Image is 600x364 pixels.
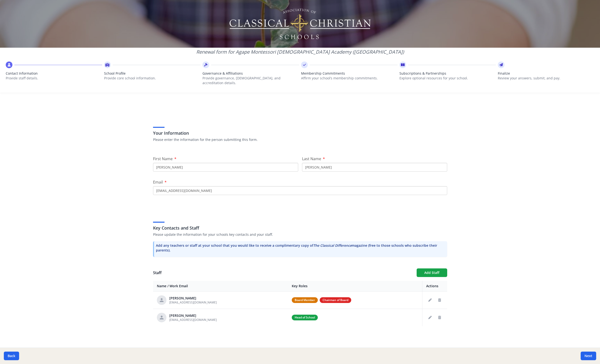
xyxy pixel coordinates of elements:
[153,270,413,276] h1: Staff
[436,314,443,321] button: Delete staff
[426,296,434,304] button: Edit staff
[153,137,447,142] p: Please enter the information for the person submitting this form.
[292,297,318,303] span: Board Member
[399,71,496,76] span: Subscriptions & Partnerships
[399,76,496,81] p: Explore optional resources for your school.
[581,352,596,360] button: Next
[153,281,288,292] th: Name / Work Email
[153,156,173,161] span: First Name
[104,76,201,81] p: Provide core school information.
[436,296,443,304] button: Delete staff
[498,71,594,76] span: Finalize
[153,232,447,237] p: Please update the information for your schools key contacts and your staff.
[301,76,398,81] p: Affirm your school’s membership commitments.
[153,130,447,136] h3: Your Information
[288,281,422,292] th: Key Roles
[156,243,445,253] p: Add any teachers or staff at your school that you would like to receive a complimentary copy of m...
[301,71,398,76] span: Membership Commitments
[104,71,201,76] span: School Profile
[320,297,351,303] span: Chairman of Board
[6,71,102,76] span: Contact Information
[4,352,19,360] button: Back
[169,313,217,318] div: [PERSON_NAME]
[169,296,217,301] div: [PERSON_NAME]
[422,281,447,292] th: Actions
[417,268,447,277] button: Add Staff
[313,243,352,248] i: The Classical Difference
[302,156,321,161] span: Last Name
[153,179,163,185] span: Email
[169,318,217,322] span: [EMAIL_ADDRESS][DOMAIN_NAME]
[153,225,447,231] h3: Key Contacts and Staff
[202,76,299,85] p: Provide governance, [DEMOGRAPHIC_DATA], and accreditation details.
[426,314,434,321] button: Edit staff
[6,76,102,81] p: Provide staff details.
[292,315,318,320] span: Head of School
[498,76,594,81] p: Review your answers, submit, and pay.
[169,300,217,304] span: [EMAIL_ADDRESS][DOMAIN_NAME]
[228,7,372,41] img: Logo
[202,71,299,76] span: Governance & Affiliations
